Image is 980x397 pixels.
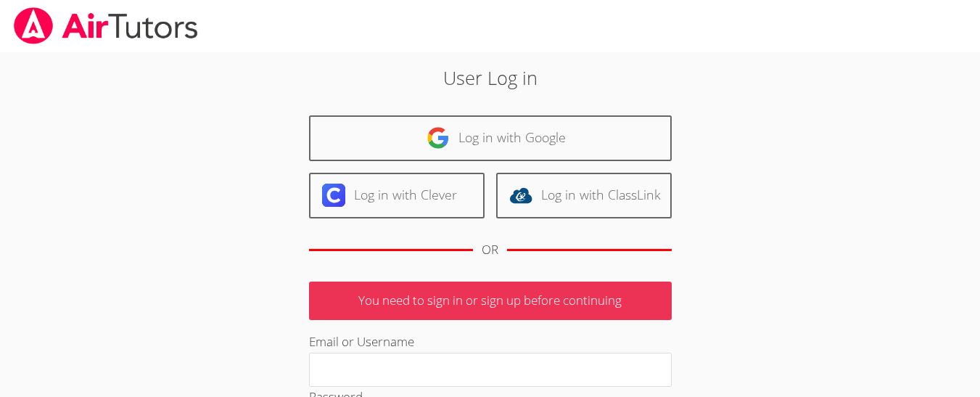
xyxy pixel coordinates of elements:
a: Log in with ClassLink [496,173,672,218]
img: classlink-logo-d6bb404cc1216ec64c9a2012d9dc4662098be43eaf13dc465df04b49fa7ab582.svg [509,184,532,207]
h2: User Log in [226,64,755,91]
img: airtutors_banner-c4298cdbf04f3fff15de1276eac7730deb9818008684d7c2e4769d2f7ddbe033.png [12,7,199,44]
p: You need to sign in or sign up before continuing [309,282,672,320]
a: Log in with Google [309,115,672,161]
img: google-logo-50288ca7cdecda66e5e0955fdab243c47b7ad437acaf1139b6f446037453330a.svg [427,126,450,150]
img: clever-logo-6eab21bc6e7a338710f1a6ff85c0baf02591cd810cc4098c63d3a4b26e2feb20.svg [322,184,345,207]
label: Email or Username [309,333,414,350]
a: Log in with Clever [309,173,485,218]
div: OR [482,240,498,261]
